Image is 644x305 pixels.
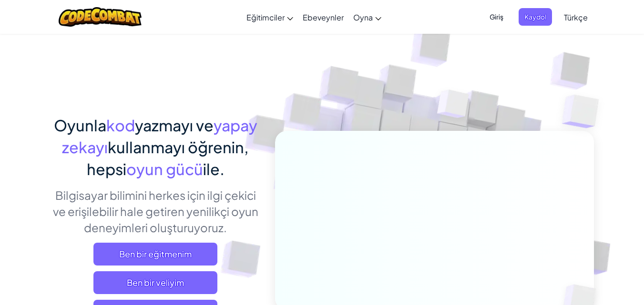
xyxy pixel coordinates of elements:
[106,116,135,135] span: kod
[353,12,373,22] span: Oyna
[93,271,217,294] a: Ben bir veliyim
[126,159,203,178] span: oyun gücü
[135,116,214,135] span: yazmayı ve
[51,187,261,236] p: Bilgisayar bilimini herkes için ilgi çekici ve erişilebilir hale getiren yenilikçi oyun deneyimle...
[203,159,225,178] span: ile.
[298,4,348,30] a: Ebeveynler
[87,138,249,178] span: kullanmayı öğrenin, hepsi
[559,4,593,30] a: Türkçe
[59,7,142,27] img: CodeCombat logo
[93,243,217,266] a: Ben bir eğitmenim
[246,12,285,22] span: Eğitimciler
[54,116,106,135] span: Oyunla
[543,71,625,152] img: Overlap cubes
[519,8,552,26] button: Kaydol
[419,71,488,142] img: Overlap cubes
[484,8,509,26] button: Giriş
[242,4,298,30] a: Eğitimciler
[564,12,588,22] span: Türkçe
[348,4,386,30] a: Oyna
